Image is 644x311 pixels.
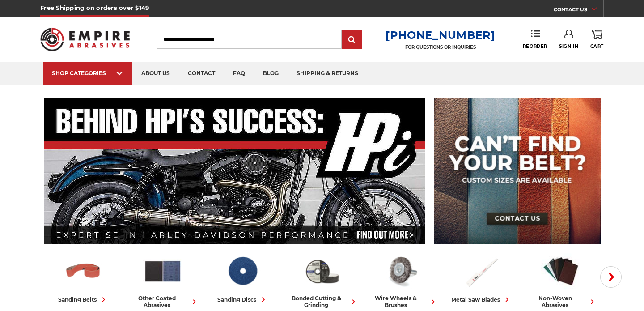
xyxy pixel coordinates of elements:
button: Next [600,266,622,288]
img: Empire Abrasives [40,22,130,57]
img: Sanding Discs [223,252,262,290]
a: shipping & returns [288,62,367,85]
img: Bonded Cutting & Grinding [302,252,342,290]
div: sanding discs [217,295,268,304]
img: Other Coated Abrasives [143,252,182,290]
img: Non-woven Abrasives [541,252,580,290]
img: Metal Saw Blades [462,252,501,290]
img: Wire Wheels & Brushes [382,252,421,290]
div: wire wheels & brushes [365,295,438,308]
img: Sanding Belts [64,252,103,290]
a: sanding belts [47,252,119,304]
input: Submit [343,31,361,49]
div: bonded cutting & grinding [286,295,358,308]
a: faq [224,62,254,85]
img: Banner for an interview featuring Horsepower Inc who makes Harley performance upgrades featured o... [44,98,425,244]
a: Cart [590,30,604,49]
a: non-woven abrasives [525,252,597,308]
a: wire wheels & brushes [365,252,438,308]
a: [PHONE_NUMBER] [386,29,496,42]
p: FOR QUESTIONS OR INQUIRIES [386,44,496,50]
a: bonded cutting & grinding [286,252,358,308]
a: contact [179,62,224,85]
div: sanding belts [58,295,108,304]
a: metal saw blades [445,252,517,304]
span: Sign In [559,43,578,49]
a: other coated abrasives [127,252,199,308]
a: CONTACT US [554,4,603,17]
div: other coated abrasives [127,295,199,308]
a: blog [254,62,288,85]
div: non-woven abrasives [525,295,597,308]
div: SHOP CATEGORIES [52,70,123,77]
a: Reorder [523,30,547,49]
a: about us [132,62,179,85]
a: sanding discs [206,252,279,304]
img: promo banner for custom belts. [434,98,601,244]
span: Reorder [523,43,547,49]
div: metal saw blades [451,295,512,304]
span: Cart [590,43,604,49]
